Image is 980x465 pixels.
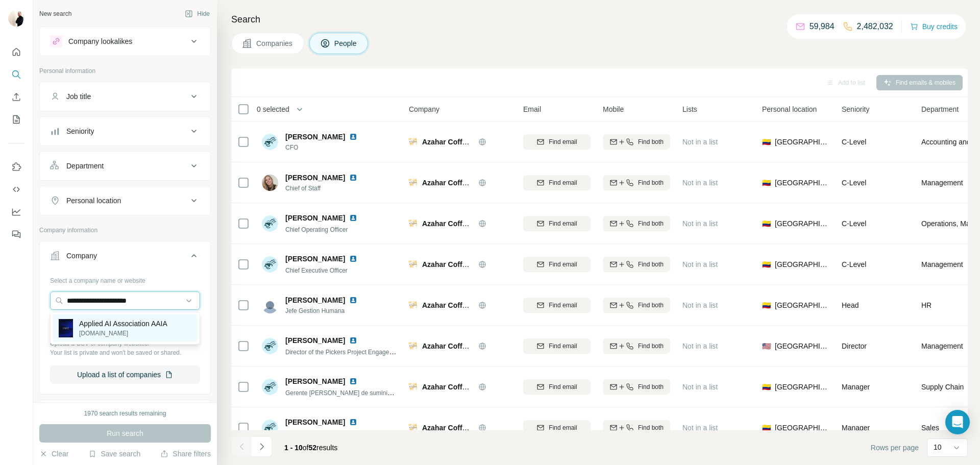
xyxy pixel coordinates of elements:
[66,195,121,206] div: Personal location
[285,254,345,264] span: [PERSON_NAME]
[603,134,670,150] button: Find both
[309,444,317,452] span: 52
[775,341,829,351] span: [GEOGRAPHIC_DATA]
[39,226,211,235] p: Company information
[775,382,829,392] span: [GEOGRAPHIC_DATA]
[523,257,591,272] button: Find email
[8,65,24,84] button: Search
[638,301,664,310] span: Find both
[8,225,24,243] button: Feedback
[549,137,577,146] span: Find email
[762,137,771,147] span: 🇨🇴
[842,383,870,391] span: Manager
[523,216,591,231] button: Find email
[638,219,664,228] span: Find both
[762,341,771,351] span: 🇺🇸
[682,104,697,114] span: Lists
[409,138,417,146] img: Logo of Azahar Coffee Company
[842,179,866,187] span: C-Level
[775,423,829,433] span: [GEOGRAPHIC_DATA]
[40,29,210,54] button: Company lookalikes
[349,255,357,263] img: LinkedIn logo
[79,319,167,329] p: Applied AI Association AAIA
[603,104,624,114] span: Mobile
[810,20,835,33] p: 59,984
[921,178,963,188] span: Management
[178,6,217,21] button: Hide
[682,301,718,309] span: Not in a list
[262,256,278,273] img: Avatar
[8,203,24,221] button: Dashboard
[285,184,370,193] span: Chief of Staff
[842,301,859,309] span: Head
[762,178,771,188] span: 🇨🇴
[842,342,867,350] span: Director
[231,12,968,27] h4: Search
[409,219,417,228] img: Logo of Azahar Coffee Company
[285,376,345,386] span: [PERSON_NAME]
[857,20,893,33] p: 2,482,032
[762,104,817,114] span: Personal location
[409,260,417,268] img: Logo of Azahar Coffee Company
[262,175,278,191] img: Avatar
[50,272,200,285] div: Select a company name or website
[285,348,435,356] span: Director of the Pickers Project Engagement &Execution
[523,298,591,313] button: Find email
[39,449,68,459] button: Clear
[638,341,664,351] span: Find both
[349,133,357,141] img: LinkedIn logo
[549,260,577,269] span: Find email
[921,341,963,351] span: Management
[523,104,541,114] span: Email
[303,444,309,452] span: of
[842,138,866,146] span: C-Level
[603,420,670,435] button: Find both
[8,10,24,27] img: Avatar
[252,436,272,457] button: Navigate to next page
[871,443,919,453] span: Rows per page
[762,218,771,229] span: 🇨🇴
[285,267,348,274] span: Chief Executive Officer
[285,226,348,233] span: Chief Operating Officer
[50,348,200,357] p: Your list is private and won't be saved or shared.
[603,175,670,190] button: Find both
[262,297,278,313] img: Avatar
[409,383,417,391] img: Logo of Azahar Coffee Company
[422,260,505,268] span: Azahar Coffee Company
[285,335,345,346] span: [PERSON_NAME]
[8,43,24,61] button: Quick start
[66,251,97,261] div: Company
[603,257,670,272] button: Find both
[762,423,771,433] span: 🇨🇴
[349,296,357,304] img: LinkedIn logo
[682,342,718,350] span: Not in a list
[775,137,829,147] span: [GEOGRAPHIC_DATA]
[638,382,664,391] span: Find both
[262,134,278,150] img: Avatar
[775,259,829,270] span: [GEOGRAPHIC_DATA]
[409,301,417,309] img: Logo of Azahar Coffee Company
[40,84,210,109] button: Job title
[40,243,210,272] button: Company
[422,138,505,146] span: Azahar Coffee Company
[8,88,24,106] button: Enrich CSV
[349,174,357,182] img: LinkedIn logo
[84,409,166,418] div: 1970 search results remaining
[262,379,278,395] img: Avatar
[285,295,345,305] span: [PERSON_NAME]
[257,104,289,114] span: 0 selected
[349,336,357,345] img: LinkedIn logo
[349,418,357,426] img: LinkedIn logo
[409,179,417,187] img: Logo of Azahar Coffee Company
[682,179,718,187] span: Not in a list
[682,424,718,432] span: Not in a list
[40,188,210,213] button: Personal location
[409,424,417,432] img: Logo of Azahar Coffee Company
[921,300,932,310] span: HR
[285,213,345,223] span: [PERSON_NAME]
[422,424,505,432] span: Azahar Coffee Company
[603,298,670,313] button: Find both
[284,444,337,452] span: results
[921,382,964,392] span: Supply Chain
[334,38,358,48] span: People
